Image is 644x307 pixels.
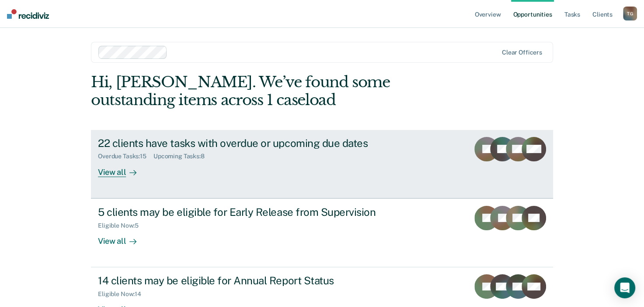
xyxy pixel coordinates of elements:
[7,9,49,19] img: Recidiviz
[91,198,553,267] a: 5 clients may be eligible for Early Release from SupervisionEligible Now:5View all
[98,137,405,150] div: 22 clients have tasks with overdue or upcoming due dates
[98,153,153,160] div: Overdue Tasks : 15
[502,49,542,56] div: Clear officers
[98,160,147,177] div: View all
[98,274,405,287] div: 14 clients may be eligible for Annual Report Status
[614,277,635,298] div: Open Intercom Messenger
[91,130,553,198] a: 22 clients have tasks with overdue or upcoming due datesOverdue Tasks:15Upcoming Tasks:8View all
[98,206,405,218] div: 5 clients may be eligible for Early Release from Supervision
[98,222,146,229] div: Eligible Now : 5
[623,7,637,20] button: TG
[91,73,460,109] div: Hi, [PERSON_NAME]. We’ve found some outstanding items across 1 caseload
[623,7,637,20] div: T G
[98,229,147,246] div: View all
[98,290,148,298] div: Eligible Now : 14
[153,153,212,160] div: Upcoming Tasks : 8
